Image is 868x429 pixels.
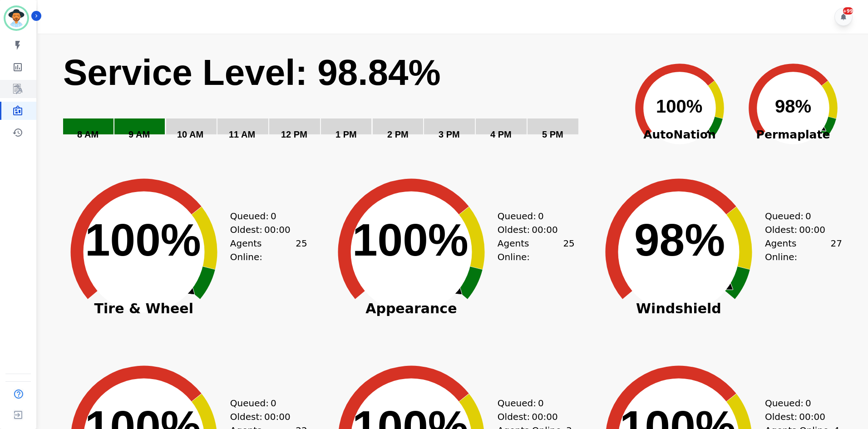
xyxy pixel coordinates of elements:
[264,223,291,237] span: 00:00
[765,223,833,237] div: Oldest:
[321,304,502,313] span: Appearance
[53,304,235,313] span: Tire & Wheel
[843,7,853,15] div: +99
[498,237,575,264] div: Agents Online:
[498,209,566,223] div: Queued:
[830,237,842,264] span: 27
[230,223,298,237] div: Oldest:
[62,50,621,153] svg: Service Level: 0%
[5,7,27,29] img: Bordered avatar
[264,410,291,424] span: 00:00
[563,237,574,264] span: 25
[271,396,276,410] span: 0
[765,237,842,264] div: Agents Online:
[775,96,811,116] text: 98%
[63,52,441,93] text: Service Level: 98.84%
[271,209,276,223] span: 0
[736,126,850,143] span: Permaplate
[765,396,833,410] div: Queued:
[542,129,563,139] text: 5 PM
[85,214,201,265] text: 100%
[387,129,409,139] text: 2 PM
[296,237,307,264] span: 25
[588,304,769,313] span: Windshield
[281,129,307,139] text: 12 PM
[230,209,298,223] div: Queued:
[229,129,255,139] text: 11 AM
[177,129,203,139] text: 10 AM
[799,223,825,237] span: 00:00
[805,209,811,223] span: 0
[765,209,833,223] div: Queued:
[498,410,566,424] div: Oldest:
[805,396,811,410] span: 0
[538,396,544,410] span: 0
[532,223,558,237] span: 00:00
[352,214,469,265] text: 100%
[230,396,298,410] div: Queued:
[799,410,825,424] span: 00:00
[538,209,544,223] span: 0
[532,410,558,424] span: 00:00
[335,129,357,139] text: 1 PM
[439,129,460,139] text: 3 PM
[490,129,512,139] text: 4 PM
[634,214,725,265] text: 98%
[765,410,833,424] div: Oldest:
[656,96,702,116] text: 100%
[230,410,298,424] div: Oldest:
[498,396,566,410] div: Queued:
[498,223,566,237] div: Oldest:
[128,129,150,139] text: 9 AM
[623,126,736,143] span: AutoNation
[230,237,307,264] div: Agents Online:
[77,129,99,139] text: 8 AM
